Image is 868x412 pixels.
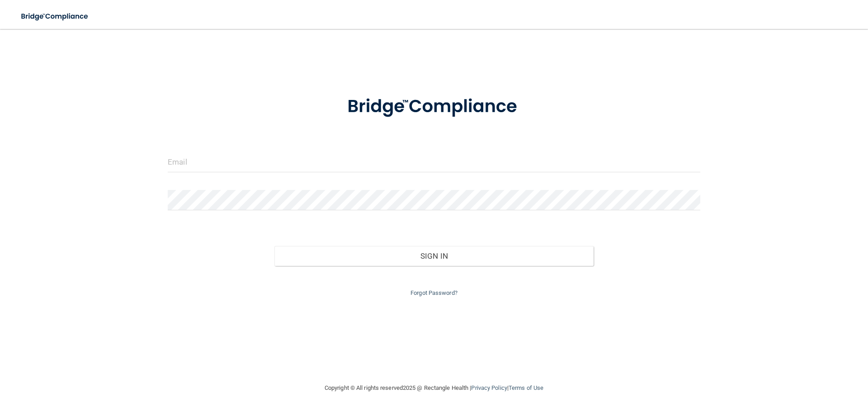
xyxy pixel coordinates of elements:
[274,246,594,266] button: Sign In
[471,384,507,391] a: Privacy Policy
[509,384,543,391] a: Terms of Use
[168,152,700,172] input: Email
[269,374,599,403] div: Copyright © All rights reserved 2025 @ Rectangle Health | |
[410,289,458,296] a: Forgot Password?
[329,83,539,130] img: bridge_compliance_login_screen.278c3ca4.svg
[14,7,97,26] img: bridge_compliance_login_screen.278c3ca4.svg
